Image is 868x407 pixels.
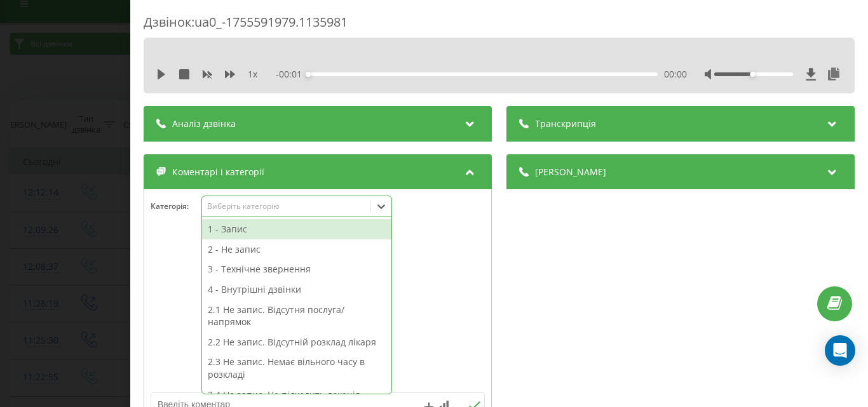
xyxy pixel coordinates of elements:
div: 2 - Не запис [202,239,391,260]
span: [PERSON_NAME] [535,166,606,178]
div: 4 - Внутрішні дзвінки [202,279,391,300]
div: Accessibility label [750,72,756,77]
div: Accessibility label [306,72,311,77]
div: 2.4 Не запис. Не підходить локація [202,385,391,405]
div: Дзвінок : ua0_-1755591979.1135981 [144,13,855,38]
div: 3 - Технічне звернення [202,259,391,279]
div: Виберіть категорію [207,201,365,211]
span: 00:00 [664,68,687,81]
span: Аналіз дзвінка [172,117,236,130]
span: Транскрипція [535,117,596,130]
div: Open Intercom Messenger [825,335,855,366]
span: - 00:01 [276,68,308,81]
div: 2.2 Не запис. Відсутній розклад лікаря [202,332,391,352]
span: Коментарі і категорії [172,166,264,178]
div: 2.1 Не запис. Відсутня послуга/напрямок [202,300,391,332]
div: 2.3 Не запис. Немає вільного часу в розкладі [202,352,391,384]
h4: Категорія : [151,202,201,211]
span: 1 x [248,68,257,81]
div: 1 - Запис [202,219,391,239]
